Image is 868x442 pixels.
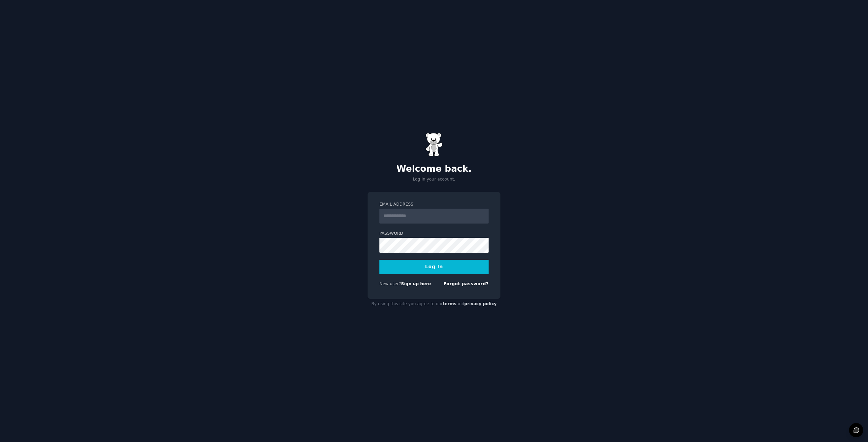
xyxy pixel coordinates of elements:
[379,260,489,274] button: Log In
[368,299,500,310] div: By using this site you agree to our and
[379,231,489,237] label: Password
[379,281,401,286] span: New user?
[426,133,442,156] img: Gummy Bear
[401,281,431,286] a: Sign up here
[443,281,489,286] a: Forgot password?
[379,202,489,208] label: Email Address
[443,301,456,306] a: terms
[368,176,500,183] p: Log in your account.
[464,301,497,306] a: privacy policy
[368,164,500,174] h2: Welcome back.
